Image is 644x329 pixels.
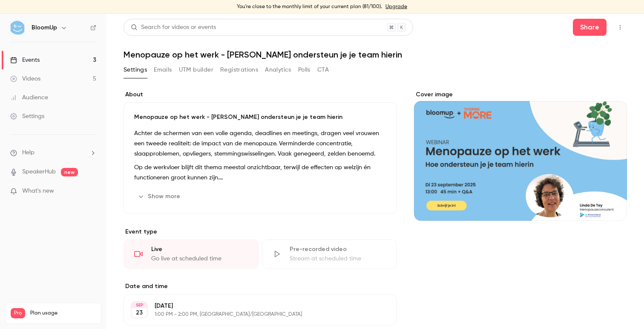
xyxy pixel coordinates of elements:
p: Achter de schermen van een volle agenda, deadlines en meetings, dragen veel vrouwen een tweede re... [134,128,386,159]
span: What's new [22,187,54,196]
div: Pre-recorded videoStream at scheduled time [262,240,397,268]
label: Cover image [414,90,627,99]
div: Stream at scheduled time [290,254,386,263]
button: Share [573,19,607,36]
button: Polls [298,63,310,77]
button: CTA [317,63,329,77]
label: Date and time [124,282,397,291]
p: 23 [136,309,143,317]
div: Go live at scheduled time [151,254,248,263]
h6: BloomUp [32,23,57,32]
iframe: Noticeable Trigger [86,188,96,195]
button: UTM builder [179,63,213,77]
div: Settings [10,112,44,121]
div: SEP [132,302,147,308]
button: Registrations [220,63,258,77]
p: Event type [124,228,397,236]
span: new [61,168,78,176]
span: Pro [11,308,25,318]
section: Cover image [414,90,627,221]
div: LiveGo live at scheduled time [124,240,259,268]
button: Analytics [265,63,291,77]
div: Videos [10,75,40,83]
a: SpeakerHub [22,167,56,176]
p: 1:00 PM - 2:00 PM, [GEOGRAPHIC_DATA]/[GEOGRAPHIC_DATA] [155,311,352,318]
button: Settings [124,63,147,77]
div: Pre-recorded video [290,245,386,254]
h1: Menopauze op het werk - [PERSON_NAME] ondersteun je je team hierin [124,49,627,60]
button: Emails [154,63,172,77]
span: Plan usage [30,310,96,317]
div: Audience [10,93,48,102]
button: Show more [134,190,185,203]
div: Search for videos or events [131,23,216,32]
li: help-dropdown-opener [10,148,96,157]
p: Menopauze op het werk - [PERSON_NAME] ondersteun je je team hierin [134,113,386,121]
img: BloomUp [11,21,24,35]
p: [DATE] [155,302,352,310]
p: Op de werkvloer blijft dit thema meestal onzichtbaar, terwijl de effecten op welzijn én functione... [134,162,386,183]
a: Upgrade [385,3,407,10]
span: Help [22,148,34,157]
label: About [124,90,397,99]
div: Events [10,56,40,64]
div: Live [151,245,248,254]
